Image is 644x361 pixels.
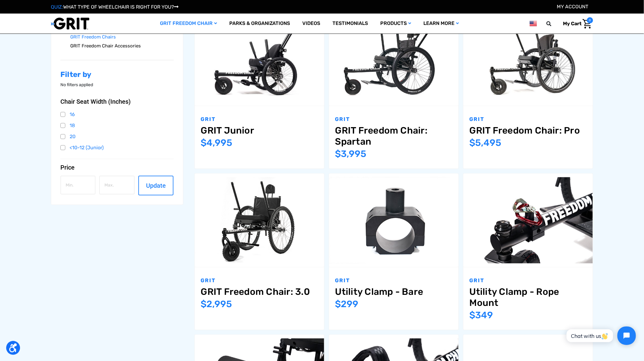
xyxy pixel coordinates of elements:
a: GRIT Junior,$4,995.00 [201,125,318,136]
button: Price [60,164,174,171]
a: 16 [60,110,174,119]
a: GRIT Freedom Chair: 3.0,$2,995.00 [195,174,324,267]
a: 18 [60,121,174,130]
a: GRIT Freedom Chairs [70,33,174,42]
a: Products [374,14,418,34]
input: Min. [60,176,96,195]
span: 0 [587,17,593,23]
p: GRIT [201,277,318,285]
a: GRIT Freedom Chair Accessories [70,42,174,50]
p: No filters applied [60,82,174,88]
button: Update [138,176,173,195]
img: us.png [530,20,537,27]
p: GRIT [201,115,318,123]
a: GRIT Freedom Chair: Spartan,$3,995.00 [329,12,459,106]
a: GRIT Freedom Chair [154,14,223,34]
img: GRIT Freedom Chair Pro: the Pro model shown including contoured Invacare Matrx seatback, Spinergy... [463,16,593,102]
span: $5,495 [470,137,502,148]
span: $3,995 [335,148,367,159]
span: QUIZ: [51,4,63,10]
p: GRIT [470,277,587,285]
button: Chair Seat Width (Inches) [60,98,174,105]
a: Videos [296,14,327,34]
a: GRIT Freedom Chair: Pro,$5,495.00 [463,12,593,106]
a: <10-12 (Junior) [60,143,174,152]
a: Cart with 0 items [559,17,593,30]
span: $4,995 [201,137,233,148]
a: Testimonials [327,14,374,34]
a: 20 [60,132,174,141]
a: Learn More [418,14,465,34]
a: QUIZ:WHAT TYPE OF WHEELCHAIR IS RIGHT FOR YOU? [51,4,178,10]
span: $299 [335,299,359,310]
span: My Cart [563,21,582,26]
p: GRIT [335,115,452,123]
p: GRIT [470,115,587,123]
span: $2,995 [201,299,232,310]
img: GRIT All-Terrain Wheelchair and Mobility Equipment [51,17,89,30]
a: Utility Clamp - Bare,$299.00 [329,174,459,267]
a: Parks & Organizations [223,14,296,34]
p: GRIT [335,277,452,285]
a: Account [557,4,589,10]
input: Max. [99,176,134,195]
span: Chair Seat Width (Inches) [60,98,131,105]
a: GRIT Junior,$4,995.00 [195,12,324,106]
a: GRIT Freedom Chair: Spartan,$3,995.00 [335,125,452,147]
img: Utility Clamp - Bare [329,177,459,263]
img: GRIT Freedom Chair: Spartan [329,16,459,102]
img: GRIT Freedom Chair: 3.0 [195,177,324,263]
span: $349 [470,310,493,321]
a: GRIT Freedom Chair: Pro,$5,495.00 [470,125,587,136]
input: Search [549,17,559,30]
img: Cart [583,19,592,29]
a: Utility Clamp - Bare,$299.00 [335,286,452,297]
a: Utility Clamp - Rope Mount,$349.00 [470,286,587,308]
span: Price [60,164,75,171]
img: Utility Clamp - Rope Mount [463,177,593,263]
iframe: Tidio Chat [560,321,641,350]
img: GRIT Junior: GRIT Freedom Chair all terrain wheelchair engineered specifically for kids [195,16,324,102]
h2: Filter by [60,70,174,79]
a: GRIT Freedom Chair: 3.0,$2,995.00 [201,286,318,297]
a: Utility Clamp - Rope Mount,$349.00 [463,174,593,267]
